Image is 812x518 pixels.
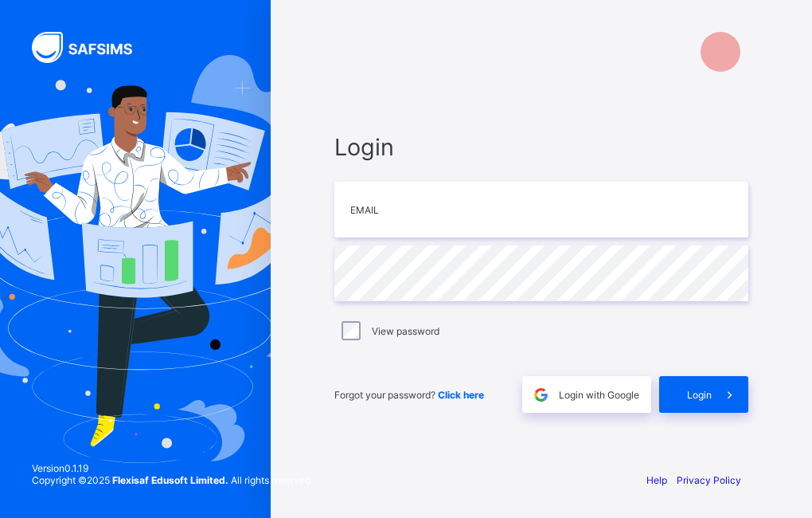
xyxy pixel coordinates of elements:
[32,462,313,474] span: Version 0.1.19
[559,389,639,401] span: Login with Google
[32,474,313,486] span: Copyright © 2025 All rights reserved.
[334,133,748,161] span: Login
[677,474,741,486] a: Privacy Policy
[334,389,484,401] span: Forgot your password?
[438,389,484,401] a: Click here
[646,474,667,486] a: Help
[532,386,550,404] img: google.396cfc9801f0270233282035f929180a.svg
[687,389,712,401] span: Login
[32,32,151,63] img: SAFSIMS Logo
[112,474,228,486] strong: Flexisaf Edusoft Limited.
[372,325,439,337] label: View password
